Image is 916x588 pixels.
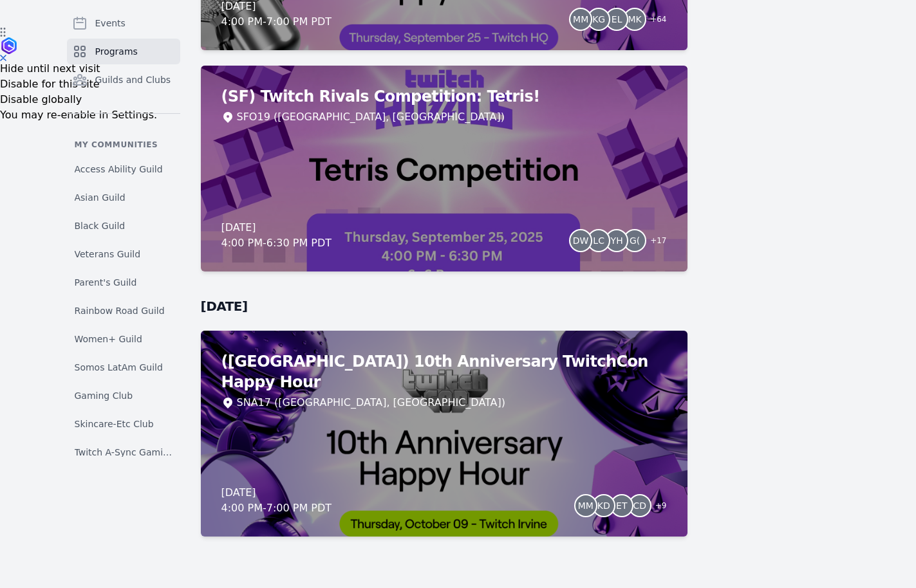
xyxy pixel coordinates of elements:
[67,158,180,181] a: Access Ability Guild
[616,501,627,510] span: ET
[221,220,332,251] div: [DATE] 4:00 PM - 6:30 PM PDT
[67,412,180,436] a: Skincare-Etc Club
[95,73,171,86] span: Guilds and Clubs
[95,17,126,30] span: Events
[75,333,142,345] span: Women+ Guild
[75,163,163,176] span: Access Ability Guild
[67,356,180,379] a: Somos LatAm Guild
[67,67,180,93] a: Guilds and Clubs
[221,485,332,516] div: [DATE] 4:00 PM - 7:00 PM PDT
[67,243,180,266] a: Veterans Guild
[237,395,506,410] div: SNA17 ([GEOGRAPHIC_DATA], [GEOGRAPHIC_DATA])
[597,501,610,510] span: KD
[642,233,666,251] span: + 17
[75,389,133,402] span: Gaming Club
[75,361,163,374] span: Somos LatAm Guild
[573,236,589,245] span: DW
[201,66,687,271] a: (SF) Twitch Rivals Competition: Tetris!SFO19 ([GEOGRAPHIC_DATA], [GEOGRAPHIC_DATA])[DATE]4:00 PM-...
[75,276,137,289] span: Parent's Guild
[67,271,180,294] a: Parent's Guild
[67,384,180,407] a: Gaming Club
[611,236,623,245] span: YH
[95,45,138,58] span: Programs
[75,248,141,261] span: Veterans Guild
[67,10,180,36] a: Events
[75,219,126,232] span: Black Guild
[67,10,180,457] nav: Sidebar
[642,12,666,30] span: + 64
[630,236,640,245] span: G(
[75,418,154,430] span: Skincare-Etc Club
[221,86,667,107] h2: (SF) Twitch Rivals Competition: Tetris!
[75,304,165,317] span: Rainbow Road Guild
[75,191,126,204] span: Asian Guild
[201,297,687,315] h2: [DATE]
[67,39,180,64] a: Programs
[633,501,647,510] span: CD
[67,327,180,351] a: Women+ Guild
[201,331,687,537] a: ([GEOGRAPHIC_DATA]) 10th Anniversary TwitchCon Happy HourSNA17 ([GEOGRAPHIC_DATA], [GEOGRAPHIC_DA...
[67,140,180,150] p: My communities
[67,299,180,322] a: Rainbow Road Guild
[67,214,180,237] a: Black Guild
[612,15,622,24] span: EL
[628,15,642,24] span: MK
[67,186,180,209] a: Asian Guild
[221,351,667,392] h2: ([GEOGRAPHIC_DATA]) 10th Anniversary TwitchCon Happy Hour
[237,109,505,125] div: SFO19 ([GEOGRAPHIC_DATA], [GEOGRAPHIC_DATA])
[578,501,594,510] span: MM
[67,441,180,464] a: Twitch A-Sync Gaming (TAG) Club
[593,236,604,245] span: LC
[573,15,588,24] span: MM
[75,446,173,459] span: Twitch A-Sync Gaming (TAG) Club
[592,15,605,24] span: KG
[648,498,667,516] span: + 9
